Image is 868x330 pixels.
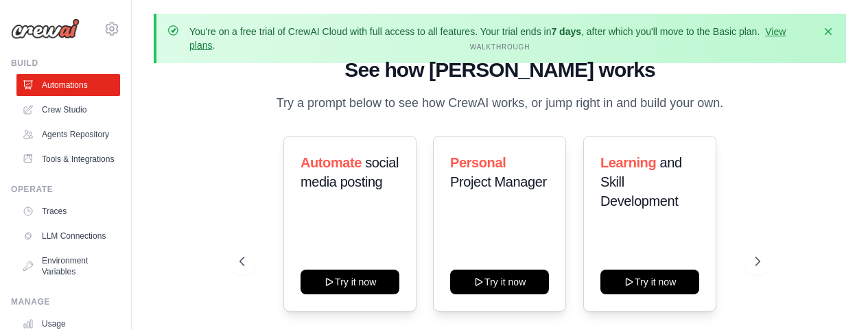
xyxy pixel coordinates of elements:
[11,296,120,307] div: Manage
[11,58,120,69] div: Build
[600,155,682,209] span: and Skill Development
[551,26,581,37] strong: 7 days
[600,270,699,294] button: Try it now
[270,93,731,113] p: Try a prompt below to see how CrewAI works, or jump right in and build your own.
[239,42,760,52] div: WALKTHROUGH
[16,99,120,121] a: Crew Studio
[11,19,80,39] img: Logo
[16,200,120,222] a: Traces
[301,155,362,170] span: Automate
[16,148,120,170] a: Tools & Integrations
[189,25,813,52] p: You're on a free trial of CrewAI Cloud with full access to all features. Your trial ends in , aft...
[301,270,399,294] button: Try it now
[16,123,120,145] a: Agents Repository
[16,74,120,96] a: Automations
[450,270,549,294] button: Try it now
[450,174,547,189] span: Project Manager
[16,250,120,283] a: Environment Variables
[450,155,506,170] span: Personal
[301,155,399,189] span: social media posting
[16,225,120,247] a: LLM Connections
[11,184,120,195] div: Operate
[239,58,760,82] h1: See how [PERSON_NAME] works
[600,155,656,170] span: Learning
